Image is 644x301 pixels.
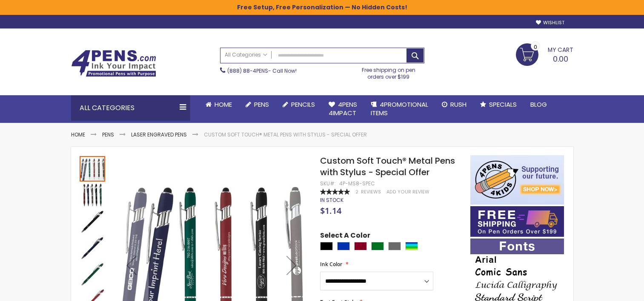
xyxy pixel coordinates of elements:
[320,155,455,178] span: Custom Soft Touch® Metal Pens with Stylus - Special Offer
[215,100,232,109] span: Home
[80,208,106,234] div: Custom Soft Touch® Metal Pens with Stylus - Special Offer
[530,100,547,109] span: Blog
[320,196,343,204] span: In stock
[355,189,358,195] span: 2
[80,261,105,287] img: Custom Soft Touch® Metal Pens with Stylus - Special Offer
[80,209,105,234] img: Custom Soft Touch® Metal Pens with Stylus - Special Offer
[320,205,341,216] span: $1.14
[239,95,276,114] a: Pens
[71,131,85,138] a: Home
[516,43,573,65] a: 0.00 0
[320,180,336,187] strong: SKU
[320,231,370,242] span: Select A Color
[320,189,350,195] div: 100%
[320,197,343,204] div: Availability
[371,242,384,250] div: Green
[364,95,435,123] a: 4PROMOTIONALITEMS
[320,261,342,268] span: Ink Color
[276,95,322,114] a: Pencils
[80,234,106,261] div: Custom Soft Touch® Metal Pens with Stylus - Special Offer
[227,67,297,74] span: - Call Now!
[199,95,239,114] a: Home
[204,131,367,138] li: Custom Soft Touch® Metal Pens with Stylus - Special Offer
[355,189,382,195] a: 2 Reviews
[80,261,106,287] div: Custom Soft Touch® Metal Pens with Stylus - Special Offer
[254,100,269,109] span: Pens
[553,54,568,64] span: 0.00
[227,67,268,74] a: (888) 88-4PENS
[322,95,364,123] a: 4Pens4impact
[80,182,105,208] img: Custom Soft Touch® Metal Pens with Stylus - Special Offer
[71,95,190,121] div: All Categories
[353,63,424,80] div: Free shipping on pen orders over $199
[339,180,375,187] div: 4P-MS8-SPEC
[71,50,156,77] img: 4Pens Custom Pens and Promotional Products
[534,43,537,51] span: 0
[473,95,524,114] a: Specials
[80,182,106,208] div: Custom Soft Touch® Metal Pens with Stylus - Special Offer
[131,131,187,138] a: Laser Engraved Pens
[361,189,381,195] span: Reviews
[80,155,106,182] div: Custom Soft Touch® Metal Pens with Stylus - Special Offer
[291,100,315,109] span: Pencils
[386,189,429,195] a: Add Your Review
[225,51,267,58] span: All Categories
[470,206,564,237] img: Free shipping on orders over $199
[220,48,272,62] a: All Categories
[371,100,428,117] span: 4PROMOTIONAL ITEMS
[337,242,350,250] div: Blue
[80,235,105,261] img: Custom Soft Touch® Metal Pens with Stylus - Special Offer
[102,131,114,138] a: Pens
[320,242,333,250] div: Black
[435,95,473,114] a: Rush
[536,20,564,26] a: Wishlist
[329,100,357,117] span: 4Pens 4impact
[354,242,367,250] div: Burgundy
[470,155,564,204] img: 4pens 4 kids
[450,100,467,109] span: Rush
[405,242,418,250] div: Assorted
[489,100,517,109] span: Specials
[388,242,401,250] div: Grey
[524,95,554,114] a: Blog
